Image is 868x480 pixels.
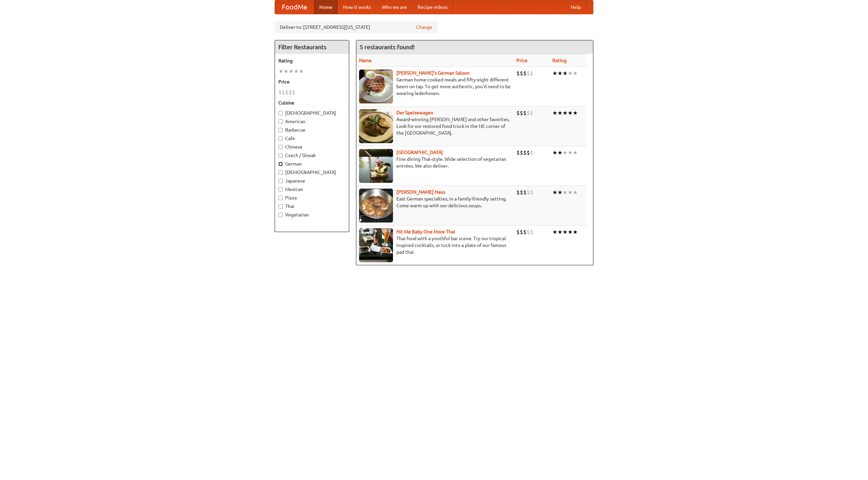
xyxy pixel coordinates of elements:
li: ★ [568,189,573,196]
input: Mexican [278,187,283,192]
a: Who we are [376,0,412,14]
a: Name [359,58,372,63]
li: $ [516,189,520,196]
li: $ [523,109,527,117]
p: Award-winning [PERSON_NAME] and other favorites. Look for our restored food truck in the NE corne... [359,116,511,136]
li: $ [530,228,533,236]
label: Mexican [278,186,346,193]
h5: Cuisine [278,99,346,106]
li: ★ [557,149,563,156]
li: ★ [552,109,557,117]
label: Chinese [278,143,346,150]
input: [DEMOGRAPHIC_DATA] [278,170,283,175]
li: ★ [283,68,289,75]
li: ★ [557,70,563,77]
h5: Rating [278,57,346,64]
label: [DEMOGRAPHIC_DATA] [278,110,346,116]
li: ★ [563,70,568,77]
label: Pizza [278,194,346,201]
img: babythai.jpg [359,228,393,262]
li: $ [527,149,530,156]
li: $ [523,228,527,236]
li: $ [527,70,530,77]
img: speisewagen.jpg [359,109,393,143]
li: $ [516,149,520,156]
li: $ [282,89,285,96]
p: German home-cooked meals and fifty-eight different beers on tap. To get more authentic, you'd nee... [359,76,511,97]
li: ★ [294,68,299,75]
li: ★ [552,149,557,156]
li: ★ [557,109,563,117]
li: $ [523,189,527,196]
li: ★ [563,189,568,196]
label: American [278,118,346,125]
b: [PERSON_NAME] Haus [396,189,445,195]
img: esthers.jpg [359,70,393,103]
a: [GEOGRAPHIC_DATA] [396,150,443,155]
li: ★ [573,228,578,236]
input: Japanese [278,179,283,183]
input: [DEMOGRAPHIC_DATA] [278,111,283,115]
a: Rating [552,58,567,63]
li: $ [292,89,295,96]
label: Thai [278,203,346,210]
li: ★ [568,228,573,236]
li: $ [523,149,527,156]
img: satay.jpg [359,149,393,183]
p: Thai food with a youthful bar scene. Try our tropical inspired cocktails, or tuck into a plate of... [359,235,511,255]
li: ★ [563,149,568,156]
h4: Filter Restaurants [275,40,349,54]
a: Price [516,58,528,63]
li: $ [516,228,520,236]
label: German [278,160,346,167]
li: $ [530,70,533,77]
a: Change [416,24,432,31]
li: $ [278,89,282,96]
li: ★ [557,189,563,196]
ng-pluralize: 5 restaurants found! [360,44,415,50]
li: $ [289,89,292,96]
li: $ [530,109,533,117]
a: Help [565,0,586,14]
li: ★ [278,68,283,75]
li: ★ [573,189,578,196]
li: $ [516,70,520,77]
label: Cafe [278,135,346,142]
b: [PERSON_NAME]'s German Saloon [396,70,470,76]
a: Der Speisewagen [396,110,433,115]
li: ★ [552,189,557,196]
li: $ [530,189,533,196]
input: Pizza [278,196,283,200]
li: $ [285,89,289,96]
li: ★ [557,228,563,236]
img: kohlhaus.jpg [359,189,393,223]
h5: Price [278,78,346,85]
li: $ [520,109,523,117]
li: ★ [299,68,304,75]
input: Thai [278,204,283,209]
a: Hit Me Baby One More Thai [396,229,455,234]
li: $ [527,189,530,196]
li: ★ [573,70,578,77]
label: Japanese [278,177,346,184]
li: ★ [568,109,573,117]
a: How it works [338,0,376,14]
input: American [278,119,283,124]
li: ★ [563,109,568,117]
a: Home [314,0,338,14]
li: $ [527,228,530,236]
a: Recipe videos [412,0,453,14]
li: ★ [568,149,573,156]
li: ★ [568,70,573,77]
li: $ [520,70,523,77]
li: $ [516,109,520,117]
li: ★ [552,70,557,77]
label: Barbecue [278,127,346,133]
input: Vegetarian [278,213,283,217]
input: Cafe [278,136,283,141]
li: $ [530,149,533,156]
input: Barbecue [278,128,283,132]
li: ★ [552,228,557,236]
